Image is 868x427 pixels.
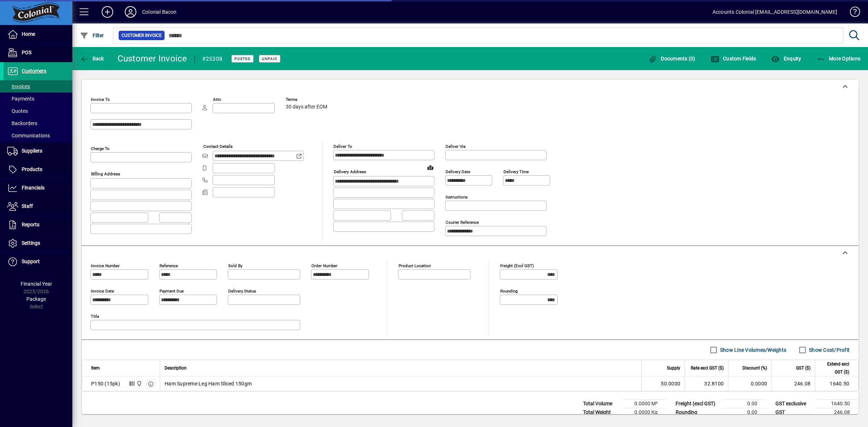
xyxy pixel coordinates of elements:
div: Colonial Bacon [142,6,176,18]
span: 50.0000 [661,380,680,387]
mat-label: Reference [159,263,178,268]
button: Documents (0) [647,52,697,65]
span: Supply [667,364,680,372]
div: 32.8100 [689,380,724,387]
a: Knowledge Base [844,1,859,25]
a: Home [4,25,72,43]
td: 0.0000 [728,376,771,391]
a: Payments [4,93,72,105]
span: Item [91,364,100,372]
a: Settings [4,234,72,252]
label: Show Cost/Profit [808,346,850,354]
mat-label: Charge To [91,146,110,151]
mat-label: Invoice date [91,289,114,294]
td: 1640.50 [815,400,859,408]
span: Settings [22,240,40,246]
span: Communications [7,133,50,138]
td: 246.08 [815,408,859,417]
span: Financials [22,185,44,191]
a: Quotes [4,105,72,117]
mat-label: Deliver via [446,144,465,149]
span: Enquiry [771,56,801,61]
a: View on map [425,162,436,173]
span: Payments [7,96,34,102]
a: Invoices [4,80,72,93]
td: 0.0000 M³ [623,400,666,408]
td: GST [772,408,815,417]
mat-label: Product location [399,263,431,268]
td: Total Weight [579,408,623,417]
span: Terms [286,97,329,102]
mat-label: Delivery time [503,169,529,174]
span: Backorders [7,120,37,126]
span: Quotes [7,108,28,114]
mat-label: Invoice To [91,97,110,102]
mat-label: Instructions [446,195,468,200]
mat-label: Title [91,314,99,319]
span: Financial Year [21,281,52,287]
span: 30 days after EOM [286,104,327,110]
mat-label: Delivery date [446,169,470,174]
span: Customer Invoice [122,32,162,39]
mat-label: Sold by [228,263,242,268]
span: Custom Fields [711,56,756,61]
span: Unpaid [262,56,277,61]
td: 0.00 [723,408,766,417]
a: Support [4,253,72,271]
span: Back [80,56,104,61]
span: Extend excl GST ($) [820,360,849,376]
a: Products [4,161,72,179]
td: Rounding [672,408,723,417]
span: Staff [22,203,33,209]
span: Ham Supreme Leg Ham Sliced 150gm [165,380,252,387]
span: Invoices [7,84,30,89]
button: Enquiry [769,52,803,65]
button: Add [96,5,119,18]
a: Financials [4,179,72,197]
td: GST exclusive [772,400,815,408]
mat-label: Payment due [159,289,184,294]
a: POS [4,44,72,62]
mat-label: Invoice number [91,263,120,268]
div: #25308 [202,53,223,65]
mat-label: Order number [311,263,337,268]
mat-label: Deliver To [333,144,352,149]
span: GST ($) [796,364,810,372]
span: More Options [817,56,861,61]
a: Staff [4,197,72,215]
span: Rate excl GST ($) [691,364,724,372]
td: 0.0000 Kg [623,408,666,417]
span: Posted [234,56,251,61]
mat-label: Attn [213,97,221,102]
button: More Options [815,52,863,65]
a: Suppliers [4,142,72,160]
a: Communications [4,129,72,142]
span: Products [22,166,42,172]
td: 1640.50 [815,376,858,391]
div: P150 (15pk) [91,380,120,387]
span: Filter [80,33,104,38]
button: Custom Fields [709,52,758,65]
mat-label: Delivery status [228,289,256,294]
span: Support [22,259,40,264]
span: POS [22,50,31,55]
span: Reports [22,222,39,227]
button: Back [78,52,106,65]
a: Reports [4,216,72,234]
span: Provida [135,380,143,388]
mat-label: Courier Reference [446,220,479,225]
td: 0.00 [723,400,766,408]
span: Customers [22,68,46,74]
span: Documents (0) [648,56,695,61]
button: Profile [119,5,142,18]
a: Backorders [4,117,72,129]
span: Package [26,296,46,302]
span: Home [22,31,35,37]
td: Freight (excl GST) [672,400,723,408]
td: 246.08 [771,376,815,391]
div: Customer Invoice [118,53,187,64]
span: Discount (%) [743,364,767,372]
td: Total Volume [579,400,623,408]
mat-label: Freight (excl GST) [500,263,534,268]
app-page-header-button: Back [72,52,112,65]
